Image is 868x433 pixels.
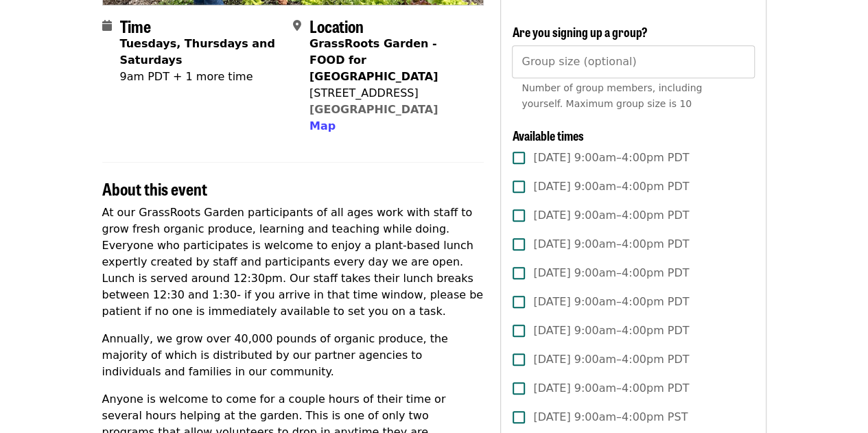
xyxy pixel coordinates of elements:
input: [object Object] [512,45,754,78]
span: [DATE] 9:00am–4:00pm PDT [533,236,689,253]
a: [GEOGRAPHIC_DATA] [309,103,438,116]
p: At our GrassRoots Garden participants of all ages work with staff to grow fresh organic produce, ... [102,204,484,320]
span: Location [309,14,364,38]
span: [DATE] 9:00am–4:00pm PDT [533,207,689,224]
span: Are you signing up a group? [512,23,647,40]
span: Map [309,119,336,132]
button: Map [309,118,336,134]
div: [STREET_ADDRESS] [309,85,473,102]
span: Time [120,14,151,38]
span: [DATE] 9:00am–4:00pm PDT [533,351,689,368]
div: 9am PDT + 1 more time [120,69,282,85]
i: map-marker-alt icon [293,19,301,32]
strong: GrassRoots Garden - FOOD for [GEOGRAPHIC_DATA] [309,37,438,83]
strong: Tuesdays, Thursdays and Saturdays [120,37,275,67]
span: About this event [102,176,207,200]
span: [DATE] 9:00am–4:00pm PDT [533,294,689,310]
i: calendar icon [102,19,112,32]
span: [DATE] 9:00am–4:00pm PDT [533,178,689,195]
span: [DATE] 9:00am–4:00pm PDT [533,380,689,397]
span: [DATE] 9:00am–4:00pm PDT [533,323,689,339]
span: Available times [512,126,583,144]
span: [DATE] 9:00am–4:00pm PDT [533,150,689,166]
span: Number of group members, including yourself. Maximum group size is 10 [521,82,702,109]
span: [DATE] 9:00am–4:00pm PST [533,409,688,425]
p: Annually, we grow over 40,000 pounds of organic produce, the majority of which is distributed by ... [102,331,484,380]
span: [DATE] 9:00am–4:00pm PDT [533,265,689,281]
